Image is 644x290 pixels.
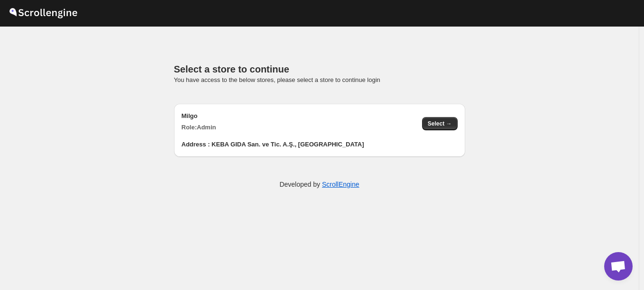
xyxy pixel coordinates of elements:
[182,124,216,131] b: Role: Admin
[174,64,289,74] span: Select a store to continue
[182,112,198,119] b: Milgo
[279,180,359,189] p: Developed by
[322,181,359,188] a: ScrollEngine
[174,75,465,85] p: You have access to the below stores, please select a store to continue login
[182,141,364,148] b: Address : KEBA GIDA San. ve Tic. A.Ş., [GEOGRAPHIC_DATA]
[428,120,452,127] span: Select →
[422,117,458,130] button: Select →
[604,252,633,281] div: Açık sohbet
